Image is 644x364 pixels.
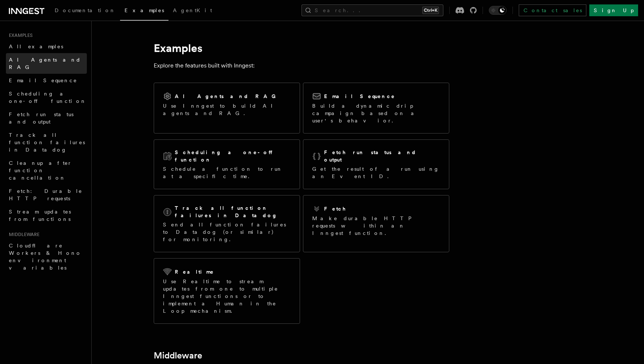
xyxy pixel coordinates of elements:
[6,53,87,74] a: AI Agents and RAG
[175,149,291,163] h2: Scheduling a one-off function
[163,221,291,243] p: Send all function failures to Datadog (or similar) for monitoring.
[9,44,63,49] span: All examples
[6,156,87,184] a: Cleanup after function cancellation
[303,139,449,189] a: Fetch run status and outputGet the result of a run using an Event ID.
[6,74,87,87] a: Email Sequence
[422,7,439,14] kbd: Ctrl+K
[120,2,168,21] a: Examples
[154,258,300,324] a: RealtimeUse Realtime to stream updates from one to multiple Inngest functions or to implement a H...
[9,243,82,271] span: Cloudflare Workers & Hono environment variables
[6,40,87,53] a: All examples
[6,232,40,238] span: Middleware
[9,132,85,153] span: Track all function failures in Datadog
[6,205,87,226] a: Stream updates from functions
[163,165,291,180] p: Schedule a function to run at a specific time.
[9,57,81,70] span: AI Agents and RAG
[163,102,291,117] p: Use Inngest to build AI agents and RAG.
[303,83,449,134] a: Email SequenceBuild a dynamic drip campaign based on a user's behavior.
[50,2,120,20] a: Documentation
[324,205,347,212] h2: Fetch
[6,184,87,205] a: Fetch: Durable HTTP requests
[6,128,87,156] a: Track all function failures in Datadog
[9,188,82,201] span: Fetch: Durable HTTP requests
[6,108,87,128] a: Fetch run status and output
[324,93,395,100] h2: Email Sequence
[303,195,449,252] a: FetchMake durable HTTP requests within an Inngest function.
[6,239,87,274] a: Cloudflare Workers & Hono environment variables
[154,41,449,55] h1: Examples
[312,215,440,237] p: Make durable HTTP requests within an Inngest function.
[9,111,74,125] span: Fetch run status and output
[6,87,87,108] a: Scheduling a one-off function
[9,160,72,181] span: Cleanup after function cancellation
[175,93,280,100] h2: AI Agents and RAG
[55,7,116,13] span: Documentation
[173,7,212,13] span: AgentKit
[519,4,586,16] a: Contact sales
[312,102,440,124] p: Build a dynamic drip campaign based on a user's behavior.
[154,60,449,71] p: Explore the features built with Inngest:
[154,83,300,134] a: AI Agents and RAGUse Inngest to build AI agents and RAG.
[163,278,291,315] p: Use Realtime to stream updates from one to multiple Inngest functions or to implement a Human in ...
[9,209,71,222] span: Stream updates from functions
[175,204,291,219] h2: Track all function failures in Datadog
[6,32,33,38] span: Examples
[175,268,214,275] h2: Realtime
[324,149,440,163] h2: Fetch run status and output
[154,350,202,361] a: Middleware
[154,195,300,252] a: Track all function failures in DatadogSend all function failures to Datadog (or similar) for moni...
[589,4,638,16] a: Sign Up
[168,2,217,20] a: AgentKit
[301,4,443,16] button: Search...Ctrl+K
[312,165,440,180] p: Get the result of a run using an Event ID.
[9,91,86,104] span: Scheduling a one-off function
[9,77,77,83] span: Email Sequence
[125,7,164,13] span: Examples
[154,139,300,189] a: Scheduling a one-off functionSchedule a function to run at a specific time.
[489,6,507,15] button: Toggle dark mode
